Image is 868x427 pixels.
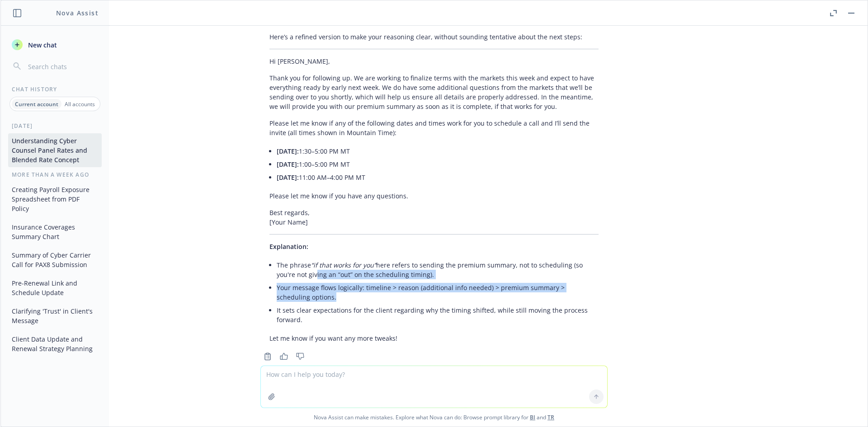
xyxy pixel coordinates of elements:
[269,118,599,137] p: Please let me know if any of the following dates and times work for you to schedule a call and I’...
[269,191,599,201] p: Please let me know if you have any questions.
[8,182,102,216] button: Creating Payroll Exposure Spreadsheet from PDF Policy
[277,158,599,171] li: 1:00–5:00 PM MT
[277,258,599,281] li: The phrase here refers to sending the premium summary, not to scheduling (so you're not giving an...
[56,8,99,18] h1: Nova Assist
[269,32,599,42] p: Here’s a refined version to make your reasoning clear, without sounding tentative about the next ...
[26,40,57,50] span: New chat
[269,242,308,251] span: Explanation:
[277,281,599,304] li: Your message flows logically: timeline > reason (additional info needed) > premium summary > sche...
[277,171,599,184] li: 11:00 AM–4:00 PM MT
[269,208,599,227] p: Best regards, [Your Name]
[65,100,95,108] p: All accounts
[277,145,599,158] li: 1:30–5:00 PM MT
[8,37,102,53] button: New chat
[293,350,307,363] button: Thumbs down
[277,173,299,182] span: [DATE]:
[8,133,102,167] button: Understanding Cyber Counsel Panel Rates and Blended Rate Concept
[26,60,98,73] input: Search chats
[8,276,102,300] button: Pre-Renewal Link and Schedule Update
[8,332,102,356] button: Client Data Update and Renewal Strategy Planning
[15,100,58,108] p: Current account
[1,122,109,130] div: [DATE]
[1,171,109,178] div: More than a week ago
[8,304,102,328] button: Clarifying 'Trust' in Client's Message
[269,73,599,111] p: Thank you for following up. We are working to finalize terms with the markets this week and expec...
[1,85,109,93] div: Chat History
[277,160,299,169] span: [DATE]:
[277,304,599,326] li: It sets clear expectations for the client regarding why the timing shifted, while still moving th...
[8,248,102,272] button: Summary of Cyber Carrier Call for PAX8 Submission
[4,408,864,427] span: Nova Assist can make mistakes. Explore what Nova can do: Browse prompt library for and
[277,147,299,155] span: [DATE]:
[547,413,554,421] a: TR
[311,261,376,269] em: “if that works for you”
[269,56,599,66] p: Hi [PERSON_NAME],
[269,333,599,343] p: Let me know if you want any more tweaks!
[530,413,535,421] a: BI
[264,352,272,361] svg: Copy to clipboard
[8,220,102,244] button: Insurance Coverages Summary Chart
